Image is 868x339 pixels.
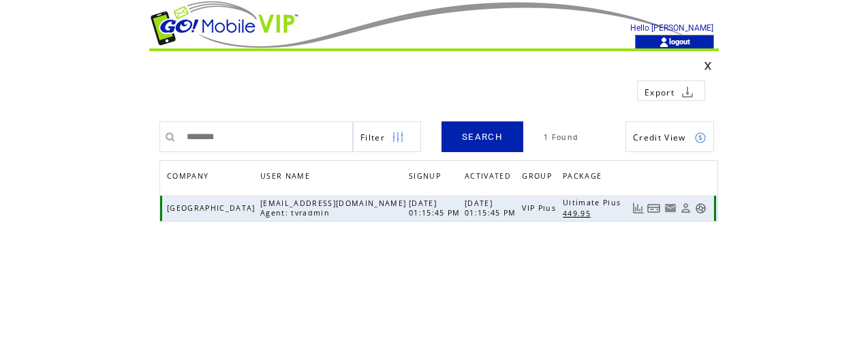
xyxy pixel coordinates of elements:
[167,203,259,213] span: [GEOGRAPHIC_DATA]
[664,202,677,214] a: Resend welcome email to this user
[522,168,559,188] a: GROUP
[694,132,707,144] img: credits.png
[695,203,707,214] a: Support
[353,121,421,152] a: Filter
[563,168,605,188] span: PACKAGE
[630,23,713,33] span: Hello [PERSON_NAME]
[465,198,520,218] span: [DATE] 01:15:45 PM
[260,198,406,218] span: [EMAIL_ADDRESS][DOMAIN_NAME] Agent: tvradmin
[167,171,212,179] a: COMPANY
[465,168,514,188] span: ACTIVATED
[441,121,523,152] a: SEARCH
[544,132,578,142] span: 1 Found
[409,168,444,188] span: SIGNUP
[669,37,690,46] a: logout
[637,80,705,101] a: Export
[625,121,714,152] a: Credit View
[645,87,675,98] span: Export to csv file
[659,37,669,48] img: account_icon.gif
[633,132,686,143] span: Show Credits View
[680,203,692,214] a: View Profile
[392,122,404,153] img: filters.png
[260,171,313,179] a: USER NAME
[647,203,661,214] a: View Bills
[632,203,644,214] a: View Usage
[563,207,598,219] a: 449.95
[360,132,385,143] span: Show filters
[465,168,518,188] a: ACTIVATED
[563,168,608,188] a: PACKAGE
[409,198,464,218] span: [DATE] 01:15:45 PM
[522,203,559,213] span: VIP Plus
[563,198,624,207] span: Ultimate Plus
[681,86,694,98] img: download.png
[167,168,212,188] span: COMPANY
[522,168,555,188] span: GROUP
[409,171,444,179] a: SIGNUP
[563,209,594,218] span: 449.95
[260,168,313,188] span: USER NAME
